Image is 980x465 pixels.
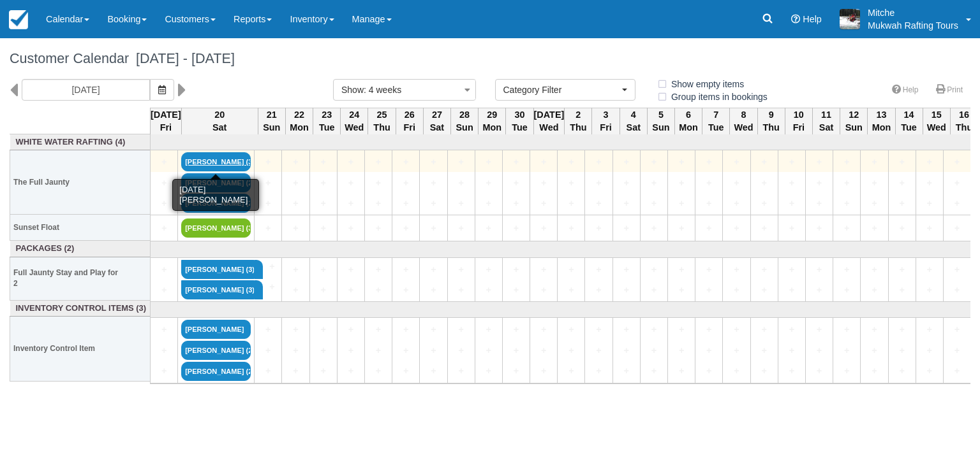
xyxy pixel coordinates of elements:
[754,323,775,336] a: +
[868,6,958,19] p: Mitche
[919,263,940,276] a: +
[699,222,719,235] a: +
[730,108,757,134] th: 8 Wed
[620,108,647,134] th: 4 Sat
[181,108,258,134] th: 20 Sat
[9,10,28,29] img: checkfront-main-nav-mini-logo.png
[451,176,471,190] a: +
[671,197,692,210] a: +
[699,364,719,378] a: +
[154,197,174,210] a: +
[341,222,361,235] a: +
[285,263,306,276] a: +
[13,303,147,315] a: Inventory Control Items (3)
[754,176,775,190] a: +
[616,222,637,235] a: +
[313,364,334,378] a: +
[947,283,967,297] a: +
[671,323,692,336] a: +
[341,176,361,190] a: +
[258,176,278,190] a: +
[836,176,857,190] a: +
[503,83,619,96] span: Category Filter
[341,364,361,378] a: +
[836,323,857,336] a: +
[644,283,664,297] a: +
[533,283,554,297] a: +
[791,15,800,24] i: Help
[364,85,401,95] span: : 4 weeks
[561,263,581,276] a: +
[782,263,802,276] a: +
[396,176,416,190] a: +
[285,197,306,210] a: +
[864,323,884,336] a: +
[423,176,443,190] a: +
[592,108,620,134] th: 3 Fri
[836,155,857,169] a: +
[919,155,940,169] a: +
[479,263,499,276] a: +
[702,108,730,134] th: 7 Tue
[285,323,306,336] a: +
[506,283,526,297] a: +
[782,222,802,235] a: +
[726,364,746,378] a: +
[657,87,776,106] label: Group items in bookings
[644,364,664,378] a: +
[588,323,609,336] a: +
[154,323,174,336] a: +
[616,364,637,378] a: +
[726,197,746,210] a: +
[644,323,664,336] a: +
[647,108,674,134] th: 5 Sun
[285,176,306,190] a: +
[671,364,692,378] a: +
[396,197,416,210] a: +
[423,364,443,378] a: +
[285,222,306,235] a: +
[565,108,592,134] th: 2 Thu
[726,176,746,190] a: +
[368,197,389,210] a: +
[644,176,664,190] a: +
[588,176,609,190] a: +
[754,222,775,235] a: +
[533,155,554,169] a: +
[782,344,802,357] a: +
[644,263,664,276] a: +
[588,222,609,235] a: +
[423,197,443,210] a: +
[451,222,471,235] a: +
[258,155,278,169] a: +
[699,283,719,297] a: +
[506,155,526,169] a: +
[812,108,840,134] th: 11 Sat
[782,323,802,336] a: +
[726,222,746,235] a: +
[479,222,499,235] a: +
[644,344,664,357] a: +
[451,108,479,134] th: 28 Sun
[809,344,829,357] a: +
[782,364,802,378] a: +
[368,323,389,336] a: +
[726,323,746,336] a: +
[423,155,443,169] a: +
[864,344,884,357] a: +
[671,176,692,190] a: +
[479,344,499,357] a: +
[313,108,341,134] th: 23 Tue
[479,197,499,210] a: +
[255,260,279,273] a: +
[258,323,278,336] a: +
[657,92,778,101] span: Group items in bookings
[864,222,884,235] a: +
[840,108,868,134] th: 12 Sun
[754,344,775,357] a: +
[561,364,581,378] a: +
[423,344,443,357] a: +
[396,344,416,357] a: +
[341,155,361,169] a: +
[836,344,857,357] a: +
